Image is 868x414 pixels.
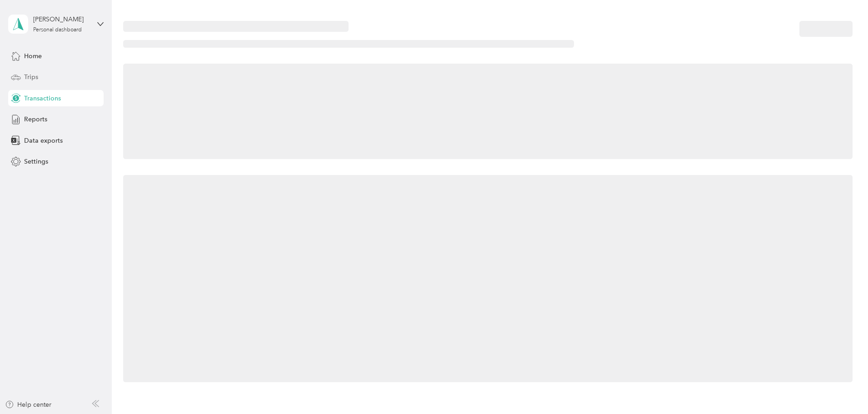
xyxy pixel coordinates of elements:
[24,136,63,145] span: Data exports
[24,115,47,124] span: Reports
[24,51,42,61] span: Home
[33,15,90,24] div: [PERSON_NAME]
[817,363,868,414] iframe: Everlance-gr Chat Button Frame
[5,400,51,409] button: Help center
[33,27,82,33] div: Personal dashboard
[24,72,38,82] span: Trips
[24,94,61,103] span: Transactions
[24,157,48,166] span: Settings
